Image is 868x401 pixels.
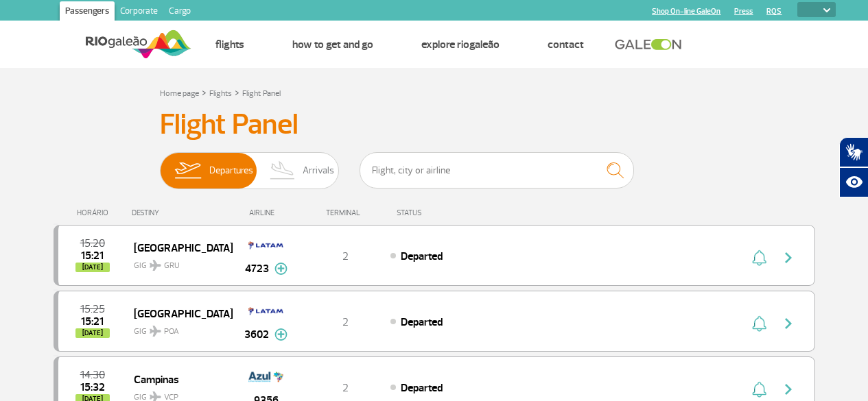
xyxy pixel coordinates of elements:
[115,1,163,23] a: Corporate
[401,250,443,263] span: Departed
[75,328,110,338] span: [DATE]
[401,381,443,395] span: Departed
[215,38,244,51] a: Flights
[150,326,161,337] img: destiny_airplane.svg
[360,152,634,189] input: Flight, city or airline
[292,38,373,51] a: How to get and go
[81,317,104,326] span: 2025-09-30 15:21:10
[342,315,349,329] span: 2
[839,137,868,167] button: Abrir tradutor de língua de sinais.
[209,88,232,99] a: Flights
[274,263,288,275] img: mais-info-painel-voo.svg
[390,208,502,217] div: STATUS
[232,208,301,217] div: AIRLINE
[164,260,180,272] span: GRU
[274,328,288,341] img: mais-info-painel-voo.svg
[752,381,766,398] img: sino-painel-voo.svg
[80,370,105,380] span: 2025-09-30 14:30:00
[780,250,797,266] img: seta-direita-painel-voo.svg
[303,153,334,189] span: Arrivals
[134,318,222,338] span: GIG
[301,208,390,217] div: TERMINAL
[75,263,110,272] span: [DATE]
[548,38,584,51] a: Contact
[80,304,105,314] span: 2025-09-30 15:25:00
[235,84,239,100] a: >
[132,208,232,217] div: DESTINY
[766,7,782,16] a: RQS
[202,84,207,100] a: >
[263,153,303,189] img: slider-desembarque
[752,250,766,266] img: sino-painel-voo.svg
[160,108,709,142] h3: Flight Panel
[209,153,253,189] span: Departures
[752,315,766,332] img: sino-painel-voo.svg
[60,1,115,23] a: Passengers
[164,326,179,338] span: POA
[780,381,797,398] img: seta-direita-painel-voo.svg
[401,315,443,329] span: Departed
[780,315,797,332] img: seta-direita-painel-voo.svg
[80,382,105,392] span: 2025-09-30 15:32:19
[160,88,199,99] a: Home page
[150,260,161,271] img: destiny_airplane.svg
[421,38,500,51] a: Explore RIOgaleão
[80,239,105,248] span: 2025-09-30 15:20:00
[242,88,281,99] a: Flight Panel
[734,7,753,16] a: Press
[652,7,720,16] a: Shop On-line GaleOn
[58,208,132,217] div: HORÁRIO
[166,153,209,189] img: slider-embarque
[342,381,349,395] span: 2
[134,239,222,256] span: [GEOGRAPHIC_DATA]
[244,326,269,343] span: 3602
[839,167,868,197] button: Abrir recursos assistivos.
[342,250,349,263] span: 2
[134,304,222,322] span: [GEOGRAPHIC_DATA]
[245,260,269,277] span: 4723
[839,137,868,197] div: Plugin de acessibilidade da Hand Talk.
[134,370,222,388] span: Campinas
[163,1,196,23] a: Cargo
[134,252,222,272] span: GIG
[81,251,104,260] span: 2025-09-30 15:21:00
